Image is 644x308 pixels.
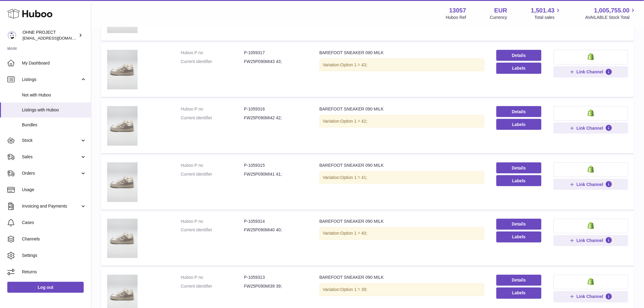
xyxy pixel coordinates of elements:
[320,219,484,225] div: BAREFOOT SNEAKER 090 MILK
[22,60,86,66] span: My Dashboard
[496,232,542,243] button: Labels
[320,115,484,128] div: Variation:
[496,288,542,299] button: Labels
[577,125,604,131] span: Link Channel
[588,53,594,60] img: shopify-small.png
[181,227,244,233] dt: Current identifier
[181,284,244,289] dt: Current identifier
[181,106,244,112] dt: Huboo P no
[496,106,542,117] a: Details
[531,6,555,15] span: 1,501.43
[22,138,80,143] span: Stock
[181,59,244,65] dt: Current identifier
[107,219,138,258] img: BAREFOOT SNEAKER 090 MILK
[577,69,604,75] span: Link Channel
[496,175,542,186] button: Labels
[588,278,594,285] img: shopify-small.png
[22,236,86,242] span: Channels
[577,182,604,187] span: Link Channel
[588,222,594,229] img: shopify-small.png
[577,238,604,243] span: Link Channel
[7,31,16,40] img: internalAdmin-13057@internal.huboo.com
[320,59,484,71] div: Variation:
[22,92,86,98] span: Not with Huboo
[496,163,542,173] a: Details
[554,179,628,190] button: Link Channel
[181,50,244,56] dt: Huboo P no
[320,163,484,168] div: BAREFOOT SNEAKER 090 MILK
[244,275,307,281] dd: P-1059313
[341,287,367,292] span: Option 1 = 39;
[107,50,138,89] img: BAREFOOT SNEAKER 090 MILK
[244,163,307,168] dd: P-1059315
[320,227,484,240] div: Variation:
[320,275,484,281] div: BAREFOOT SNEAKER 090 MILK
[23,30,77,41] div: OHNE PROJECT
[577,294,604,299] span: Link Channel
[585,15,637,20] span: AVAILABLE Stock Total
[107,106,138,146] img: BAREFOOT SNEAKER 090 MILK
[244,59,307,65] dd: FW25P090MI43 43;
[494,6,507,15] strong: EUR
[531,6,562,20] a: 1,501.43 Total sales
[244,284,307,289] dd: FW25P090MI39 39;
[244,106,307,112] dd: P-1059316
[585,6,637,20] a: 1,005,755.00 AVAILABLE Stock Total
[320,106,484,112] div: BAREFOOT SNEAKER 090 MILK
[554,123,628,134] button: Link Channel
[496,63,542,74] button: Labels
[496,275,542,286] a: Details
[496,219,542,230] a: Details
[446,15,466,20] div: Huboo Ref
[181,171,244,177] dt: Current identifier
[490,15,507,20] div: Currency
[588,109,594,117] img: shopify-small.png
[554,66,628,77] button: Link Channel
[22,154,80,160] span: Sales
[22,253,86,258] span: Settings
[554,291,628,302] button: Link Channel
[320,171,484,184] div: Variation:
[22,77,80,82] span: Listings
[22,220,86,226] span: Cases
[181,275,244,281] dt: Huboo P no
[107,163,138,202] img: BAREFOOT SNEAKER 090 MILK
[244,219,307,225] dd: P-1059314
[320,50,484,56] div: BAREFOOT SNEAKER 090 MILK
[244,171,307,177] dd: FW25P090MI41 41;
[244,227,307,233] dd: FW25P090MI40 40;
[22,107,86,113] span: Listings with Huboo
[341,62,367,67] span: Option 1 = 43;
[181,219,244,225] dt: Huboo P no
[244,115,307,121] dd: FW25P090MI42 42;
[449,6,466,15] strong: 13057
[23,36,89,40] span: [EMAIL_ADDRESS][DOMAIN_NAME]
[496,50,542,61] a: Details
[554,235,628,246] button: Link Channel
[341,119,367,124] span: Option 1 = 42;
[341,175,367,180] span: Option 1 = 41;
[320,284,484,296] div: Variation:
[341,231,367,236] span: Option 1 = 40;
[496,119,542,130] button: Labels
[22,203,80,209] span: Invoicing and Payments
[594,6,630,15] span: 1,005,755.00
[22,187,86,193] span: Usage
[22,269,86,275] span: Returns
[534,15,562,20] span: Total sales
[588,166,594,173] img: shopify-small.png
[181,163,244,168] dt: Huboo P no
[22,170,80,176] span: Orders
[244,50,307,56] dd: P-1059317
[7,282,84,293] a: Log out
[22,122,86,128] span: Bundles
[181,115,244,121] dt: Current identifier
